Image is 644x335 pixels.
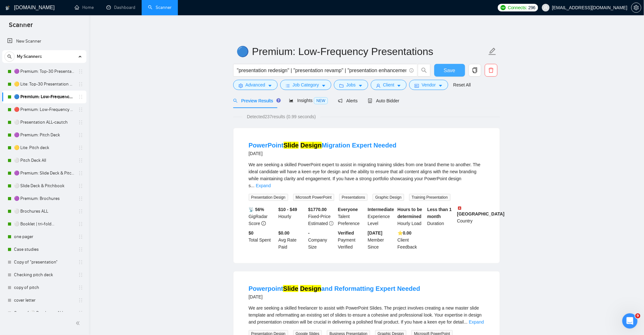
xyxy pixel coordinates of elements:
[14,307,74,319] a: Copy of ⚪ Brochures ALL
[148,5,172,10] a: searchScanner
[469,319,484,325] a: Expand
[276,98,281,103] div: Tooltip anchor
[631,5,641,10] a: setting
[4,51,15,62] button: search
[338,207,358,212] b: Everyone
[337,206,367,227] div: Talent Preference
[2,35,86,48] li: New Scanner
[396,229,426,250] div: Client Feedback
[14,192,74,205] a: 🟣 Premium: Brochures
[277,229,307,250] div: Avg Rate Paid
[249,142,397,149] a: PowerPointSlide DesignMigration Expert Needed
[251,183,255,188] span: ...
[397,207,422,219] b: Hours to be determined
[78,133,83,138] span: holder
[278,207,297,212] b: $10 - $49
[371,80,407,90] button: userClientcaret-down
[397,83,401,88] span: caret-down
[396,206,426,227] div: Hourly Load
[75,5,94,10] a: homeHome
[284,142,299,149] mark: Slide
[14,281,74,294] a: copy of pitch
[237,44,487,59] input: Scanner name...
[14,65,74,78] a: 🟣 Premium: Top-30 Presentation Keywords
[485,64,498,77] button: delete
[5,54,14,59] span: search
[631,3,641,13] button: setting
[280,80,331,90] button: barsJob Categorycaret-down
[261,221,266,226] span: info-circle
[14,141,74,154] a: 🟡 Lite: Pitch deck
[14,116,74,129] a: ⚪ Presentation ALL-cautch
[415,83,419,88] span: idcard
[78,260,83,265] span: holder
[4,20,38,34] span: Scanner
[427,207,452,219] b: Less than 1 month
[14,91,74,103] a: 🔵 Premium: Low-Frequency Presentations
[78,285,83,290] span: holder
[249,305,482,325] span: We are seeking a skilled freelancer to assist with PowerPoint Slides. The project involves creati...
[249,293,420,301] div: [DATE]
[14,218,74,230] a: ⚪ Booklet | tri-fold...
[78,158,83,163] span: holder
[346,81,356,88] span: Jobs
[434,64,465,77] button: Save
[233,99,238,103] span: search
[249,194,288,201] span: Presentation Design
[277,206,307,227] div: Hourly
[249,207,264,212] b: 📡 56%
[409,80,448,90] button: idcardVendorcaret-down
[469,67,481,73] span: copy
[78,120,83,125] span: holder
[368,207,394,212] b: Intermediate
[78,171,83,176] span: holder
[78,145,83,150] span: holder
[14,230,74,243] a: one pager
[14,129,74,141] a: 🟣 Premium: Pitch Deck
[410,68,414,72] span: info-circle
[376,83,381,88] span: user
[78,82,83,87] span: holder
[78,69,83,74] span: holder
[397,230,411,236] b: ⭐️ 0.00
[7,35,81,48] a: New Scanner
[78,222,83,227] span: holder
[337,229,367,250] div: Payment Verified
[106,5,135,10] a: dashboardDashboard
[368,230,383,236] b: [DATE]
[308,230,310,236] b: -
[233,80,278,90] button: settingAdvancedcaret-down
[339,194,368,201] span: Presentations
[453,81,471,88] a: Reset All
[286,83,290,88] span: bars
[78,272,83,277] span: holder
[300,285,322,292] mark: Design
[17,50,42,63] span: My Scanners
[301,142,322,149] mark: Design
[76,320,82,326] span: double-left
[329,221,334,226] span: exclamation-circle
[289,98,328,103] span: Insights
[438,83,443,88] span: caret-down
[622,313,638,329] iframe: Intercom live chat
[635,313,641,318] span: 9
[469,64,481,77] button: copy
[256,183,271,188] a: Expand
[308,221,328,226] span: Estimated
[289,98,294,103] span: area-chart
[367,206,397,227] div: Experience Level
[458,206,462,210] img: 🇨🇭
[544,5,548,10] span: user
[14,78,74,91] a: 🟡 Lite: Top-30 Presentation Keywords
[457,206,505,216] b: [GEOGRAPHIC_DATA]
[249,150,397,157] div: [DATE]
[246,81,265,88] span: Advanced
[422,81,436,88] span: Vendor
[508,4,527,11] span: Connects:
[383,81,395,88] span: Client
[78,183,83,188] span: holder
[239,83,243,88] span: setting
[314,97,328,104] span: NEW
[78,298,83,303] span: holder
[338,98,358,103] span: Alerts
